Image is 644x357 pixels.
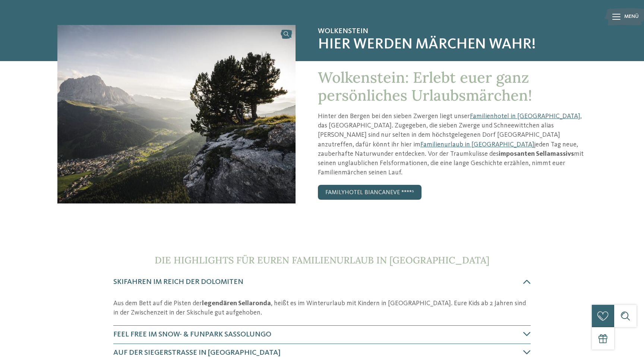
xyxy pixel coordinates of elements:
[113,349,281,357] span: Auf der Siegerstraße in [GEOGRAPHIC_DATA]
[113,299,531,317] p: Aus dem Bett auf die Pisten der , heißt es im Winterurlaub mit Kindern in [GEOGRAPHIC_DATA]. Eure...
[318,27,587,36] span: Wolkenstein
[57,25,296,203] img: Das Familienhotel in Wolkenstein: Urlaub in der Märchenwelt
[318,112,587,177] p: Hinter den Bergen bei den sieben Zwergen liegt unser , das [GEOGRAPHIC_DATA]. Zugegeben, die sieb...
[420,141,534,148] a: Familienurlaub in [GEOGRAPHIC_DATA]
[499,151,574,157] strong: imposanten Sellamassivs
[318,68,532,105] span: Wolkenstein: Erlebt euer ganz persönliches Urlaubsmärchen!
[318,36,587,54] span: Hier werden Märchen wahr!
[318,185,422,200] a: Familyhotel Biancaneve ****ˢ
[470,113,580,120] a: Familienhotel in [GEOGRAPHIC_DATA]
[202,300,271,307] strong: legendären Sellaronda
[113,331,271,338] span: Feel free im Snow- & Funpark Sassolungo
[155,254,489,266] span: Die Highlights für euren Familienurlaub in [GEOGRAPHIC_DATA]
[113,278,243,286] span: Skifahren im Reich der Dolomiten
